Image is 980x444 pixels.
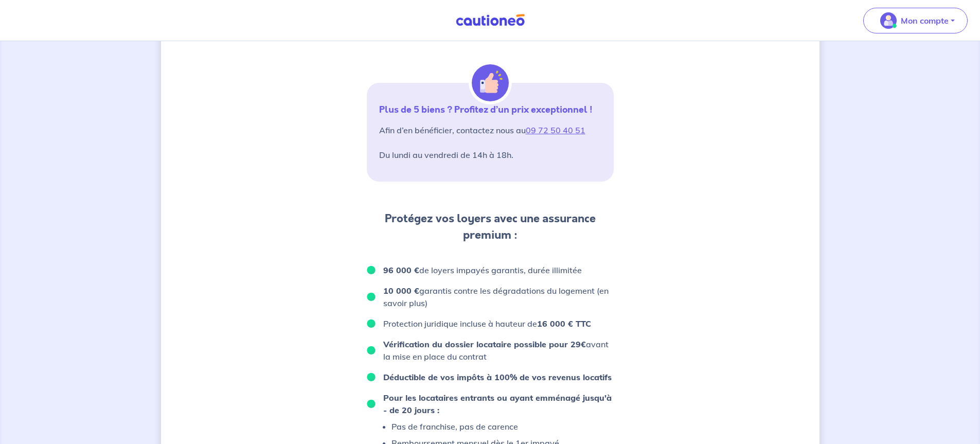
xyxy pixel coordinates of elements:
[472,64,509,101] img: illu_alert_hand.svg
[367,210,614,243] p: Protégez vos loyers avec une assurance premium :
[383,338,614,363] p: avant la mise en place du contrat
[383,285,614,309] p: garantis contre les dégradations du logement (en savoir plus)
[383,393,612,415] strong: Pour les locataires entrants ou ayant emménagé jusqu'à - de 20 jours :
[383,317,591,330] p: Protection juridique incluse à hauteur de
[863,8,968,33] button: illu_account_valid_menu.svgMon compte
[383,339,586,349] strong: Vérification du dossier locataire possible pour 29€
[379,124,601,161] p: Afin d’en bénéficier, contactez nous au Du lundi au vendredi de 14h à 18h.
[537,318,591,329] strong: 16 000 € TTC
[880,12,897,29] img: illu_account_valid_menu.svg
[901,14,949,27] p: Mon compte
[452,14,529,27] img: Cautioneo
[383,372,612,382] strong: Déductible de vos impôts à 100% de vos revenus locatifs
[526,125,585,135] a: 09 72 50 40 51
[391,420,562,433] p: Pas de franchise, pas de carence
[383,286,419,296] strong: 10 000 €
[379,103,593,116] strong: Plus de 5 biens ? Profitez d’un prix exceptionnel !
[383,264,582,276] p: de loyers impayés garantis, durée illimitée
[383,265,419,275] strong: 96 000 €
